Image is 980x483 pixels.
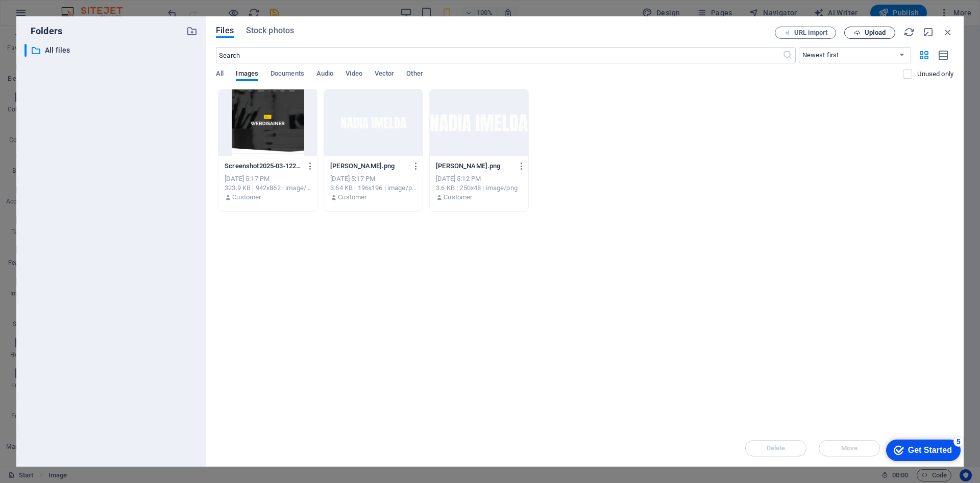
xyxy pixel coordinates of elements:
[346,67,362,82] span: Video
[444,193,472,202] p: Customer
[865,30,886,36] span: Upload
[232,193,261,202] p: Customer
[436,162,512,171] p: [PERSON_NAME].png
[436,183,522,193] div: 3.6 KB | 250x48 | image/png
[216,25,234,37] span: Files
[225,162,301,171] p: Screenshot2025-03-12231729.png
[923,27,934,38] i: Minimize
[24,44,27,57] div: ​
[246,25,294,37] span: Stock photos
[271,67,304,82] span: Documents
[316,67,333,82] span: Audio
[917,70,953,79] p: Displays only files that are not in use on the website. Files added during this session can still...
[216,47,782,63] input: Search
[216,67,224,82] span: All
[330,162,407,171] p: [PERSON_NAME].png
[225,183,311,193] div: 323.9 KB | 942x862 | image/png
[436,174,522,183] div: [DATE] 5:12 PM
[24,25,62,38] p: Folders
[76,2,86,12] div: 5
[186,26,198,37] i: Create new folder
[236,67,258,82] span: Images
[330,174,416,183] div: [DATE] 5:17 PM
[942,27,953,38] i: Close
[375,67,395,82] span: Vector
[775,27,836,39] button: URL import
[45,44,179,56] p: All files
[225,174,311,183] div: [DATE] 5:17 PM
[903,27,915,38] i: Reload
[794,30,827,36] span: URL import
[406,67,423,82] span: Other
[844,27,895,39] button: Upload
[330,183,416,193] div: 3.64 KB | 196x196 | image/png
[30,11,74,20] div: Get Started
[8,5,83,27] div: Get Started 5 items remaining, 0% complete
[338,193,366,202] p: Customer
